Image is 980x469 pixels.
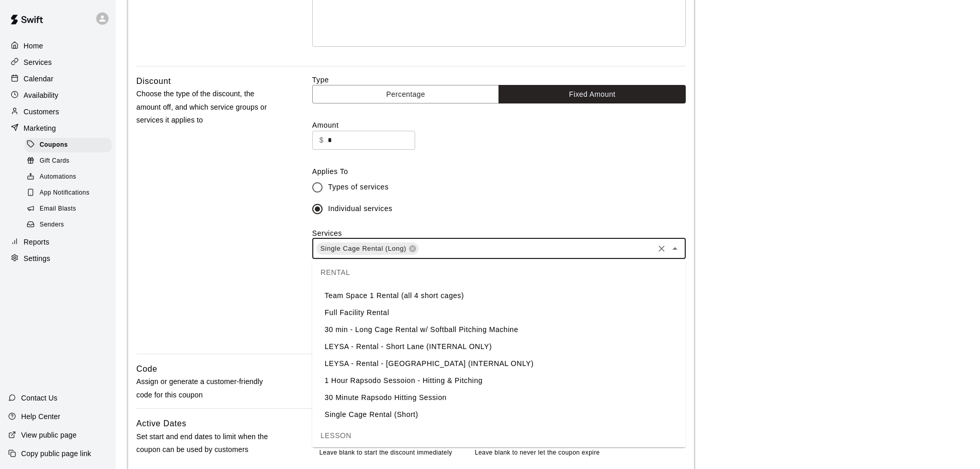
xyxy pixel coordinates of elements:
div: Senders [25,218,112,232]
p: $ [319,135,324,146]
span: Individual services [328,203,393,214]
a: Calendar [8,71,108,86]
a: Email Blasts [25,201,116,217]
a: Services [8,55,108,70]
span: Types of services [328,182,389,193]
a: Settings [8,251,108,266]
p: Services [24,57,52,67]
a: Home [8,38,108,54]
p: Choose the type of the discount, the amount off, and which service groups or services it applies to [136,88,279,127]
p: Availability [24,90,59,100]
p: Calendar [24,74,54,84]
p: Leave blank to never let the coupon expire [475,448,600,458]
a: Gift Cards [25,153,116,169]
li: LEYSA - Rental - [GEOGRAPHIC_DATA] (INTERNAL ONLY) [312,355,686,372]
label: Amount [312,120,686,130]
div: App Notifications [25,186,112,200]
li: 1 Hour Rapsodo Sessoion - Hitting & Pitching [312,372,686,389]
span: Email Blasts [40,204,76,214]
a: Availability [8,88,108,103]
span: Automations [40,172,76,182]
label: Services [312,229,342,237]
p: View public page [21,430,77,440]
p: Assign or generate a customer-friendly code for this coupon [136,375,279,401]
button: Fixed Amount [498,85,686,104]
p: Leave blank to start the discount immediately [319,448,452,458]
a: Reports [8,234,108,250]
p: Copy public page link [21,448,91,459]
label: Applies To [312,166,686,177]
span: App Notifications [40,188,90,198]
a: Coupons [25,137,116,153]
div: Single Cage Rental (Long) [316,242,419,255]
p: Contact Us [21,393,58,403]
a: Senders [25,217,116,233]
p: Customers [24,107,59,117]
a: Automations [25,169,116,185]
li: Single Cage Rental (Short) [312,406,686,423]
p: Help Center [21,411,60,422]
span: Gift Cards [40,156,69,166]
p: Marketing [24,123,56,133]
p: Reports [24,237,49,247]
div: Coupons [25,138,112,152]
span: Senders [40,220,64,230]
button: Clear [654,241,669,256]
span: Coupons [40,140,68,150]
div: Email Blasts [25,202,112,216]
button: Close [668,241,682,256]
p: Set start and end dates to limit when the coupon can be used by customers [136,430,279,456]
button: Percentage [312,85,500,104]
h6: Active Dates [136,417,187,430]
div: RENTAL [312,260,686,285]
span: Single Cage Rental (Long) [316,244,411,254]
a: Customers [8,104,108,119]
p: Home [24,41,43,51]
a: App Notifications [25,185,116,201]
label: Type [312,75,686,85]
h6: Discount [136,75,171,88]
li: LEYSA - Rental - Short Lane (INTERNAL ONLY) [312,338,686,355]
div: Automations [25,170,112,184]
p: Settings [24,253,50,264]
li: 30 min - Long Cage Rental w/ Softball Pitching Machine [312,321,686,338]
li: 30 Minute Rapsodo Hitting Session [312,389,686,406]
a: Marketing [8,120,108,136]
li: Full Facility Rental [312,304,686,321]
div: Gift Cards [25,154,112,168]
h6: Code [136,362,157,376]
li: Team Space 1 Rental (all 4 short cages) [312,287,686,304]
div: LESSON [312,423,686,448]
